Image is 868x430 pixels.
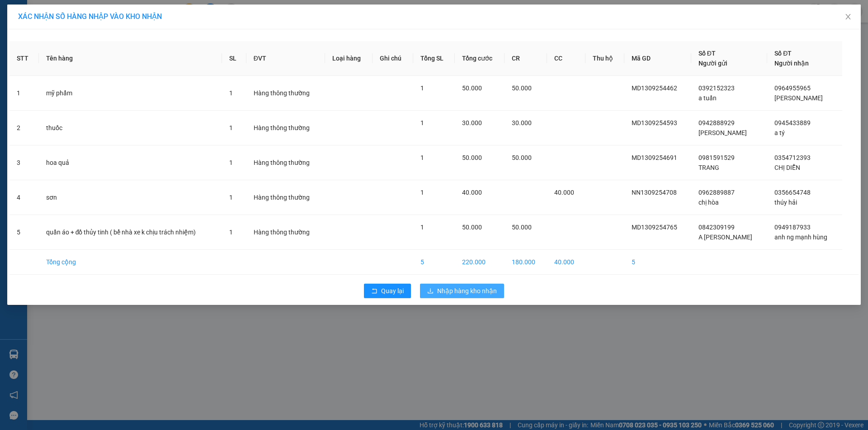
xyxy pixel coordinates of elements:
td: 180.000 [505,250,547,275]
span: [PERSON_NAME] [698,129,747,136]
span: close [844,13,852,20]
span: 1 [420,84,424,92]
span: 1 [229,229,233,236]
span: Nhập hàng kho nhận [437,286,497,296]
span: a tý [774,129,785,136]
span: 1 [420,224,424,231]
span: MD1309254593 [632,119,677,126]
span: 0964955965 [774,84,811,92]
td: 220.000 [455,250,505,275]
td: 4 [9,180,39,215]
td: 5 [413,250,455,275]
th: Loại hàng [325,41,373,76]
span: 0354712393 [774,154,811,161]
button: rollbackQuay lại [364,284,411,298]
th: Tổng SL [413,41,455,76]
span: 0356654748 [774,189,811,196]
span: 40.000 [554,189,574,196]
span: 30.000 [512,119,532,126]
span: 0945433889 [774,119,811,126]
td: Hàng thông thường [246,76,325,111]
td: 5 [9,215,39,250]
td: Hàng thông thường [246,111,325,145]
span: Số ĐT [698,50,716,57]
span: 0949187933 [774,224,811,231]
span: 40.000 [462,189,482,196]
span: chị hòa [698,199,719,206]
span: 0392152323 [698,84,735,92]
span: Người gửi [698,60,727,67]
span: 0942888929 [698,119,735,126]
span: 1 [229,89,233,97]
span: 50.000 [462,224,482,231]
th: ĐVT [246,41,325,76]
td: thuốc [39,111,222,145]
td: 2 [9,111,39,145]
span: 0962889887 [698,189,735,196]
span: 1 [229,194,233,201]
span: 0842309199 [698,224,735,231]
span: download [427,288,434,295]
span: 0981591529 [698,154,735,161]
td: Hàng thông thường [246,180,325,215]
span: CHỊ DIỄN [774,164,800,171]
th: SL [222,41,246,76]
th: STT [9,41,39,76]
span: MD1309254462 [632,84,677,92]
span: 50.000 [512,154,532,161]
span: 1 [229,159,233,166]
span: 50.000 [512,84,532,92]
td: Hàng thông thường [246,215,325,250]
span: Quay lại [381,286,404,296]
button: Close [835,5,861,30]
span: XÁC NHẬN SỐ HÀNG NHẬP VÀO KHO NHẬN [18,12,162,21]
th: Tổng cước [455,41,505,76]
th: CC [547,41,585,76]
span: a tuấn [698,94,717,102]
span: 30.000 [462,119,482,126]
th: Tên hàng [39,41,222,76]
span: NN1309254708 [632,189,677,196]
span: rollback [371,288,377,295]
span: Người nhận [774,60,809,67]
td: hoa quả [39,145,222,180]
span: 50.000 [462,84,482,92]
td: sơn [39,180,222,215]
span: thúy hải [774,199,797,206]
span: 50.000 [512,224,532,231]
span: anh ng mạnh hùng [774,234,827,241]
span: 1 [420,154,424,161]
span: Số ĐT [774,50,792,57]
td: quần áo + đồ thủy tinh ( bể nhà xe k chịu trách nhiệm) [39,215,222,250]
span: 1 [420,119,424,126]
span: [PERSON_NAME] [774,94,823,102]
span: A [PERSON_NAME] [698,234,752,241]
td: 1 [9,76,39,111]
span: MD1309254691 [632,154,677,161]
td: 40.000 [547,250,585,275]
td: Hàng thông thường [246,145,325,180]
span: MD1309254765 [632,224,677,231]
td: mỹ phẩm [39,76,222,111]
span: TRANG [698,164,719,171]
td: Tổng cộng [39,250,222,275]
span: 1 [420,189,424,196]
th: Thu hộ [585,41,624,76]
span: 50.000 [462,154,482,161]
td: 5 [624,250,691,275]
th: Ghi chú [373,41,413,76]
td: 3 [9,145,39,180]
th: CR [505,41,547,76]
th: Mã GD [624,41,691,76]
span: 1 [229,124,233,131]
button: downloadNhập hàng kho nhận [420,284,504,298]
